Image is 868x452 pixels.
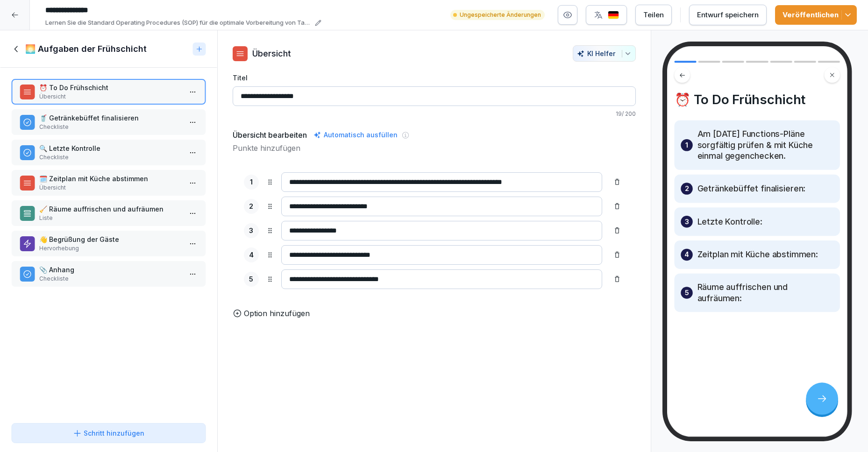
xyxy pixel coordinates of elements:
div: 🧹 Räume auffrischen und aufräumenListe [11,200,206,226]
p: Checkliste [39,153,182,162]
p: Checkliste [39,123,182,131]
p: 🧹 Räume auffrischen und aufräumen [39,204,182,214]
p: Liste [39,214,182,222]
p: 🗓️ Zeitplan mit Küche abstimmen [39,174,182,184]
p: 2 [684,183,689,194]
div: KI Helfer [577,49,632,57]
div: ⏰ To Do FrühschichtÜbersicht [11,79,206,105]
p: Getränkebüffet finalisieren: [697,183,805,194]
p: 4 [684,249,689,261]
p: Option hinzufügen [244,308,310,319]
p: 3 [249,226,253,236]
p: 5 [684,287,689,298]
p: Übersicht [252,47,291,60]
p: 2 [249,201,253,212]
div: Teilen [643,10,664,20]
button: Teilen [635,5,672,25]
p: Lernen Sie die Standard Operating Procedures (SOP) für die optimale Vorbereitung von Tagungsräume... [45,18,312,28]
div: Veröffentlichen [783,10,849,20]
button: KI Helfer [573,45,636,62]
p: 4 [249,250,254,261]
p: 👋 Begrüßung der Gäste [39,234,182,244]
div: Schritt hinzufügen [72,428,144,438]
h4: ⏰ To Do Frühschicht [674,92,840,107]
p: 🔍 Letzte Kontrolle [39,143,182,153]
label: Titel [233,73,636,83]
p: ⏰ To Do Frühschicht [39,83,182,92]
div: 🗓️ Zeitplan mit Küche abstimmenÜbersicht [11,170,206,196]
button: Veröffentlichen [775,5,857,25]
p: Hervorhebung [39,244,182,253]
p: 1 [250,177,253,188]
div: 🥤 Getränkebüffet finalisierenCheckliste [11,109,206,135]
div: Entwurf speichern [697,10,759,20]
p: Übersicht [39,92,182,101]
div: 📎 AnhangCheckliste [11,261,206,287]
button: Schritt hinzufügen [11,423,206,443]
p: Ungespeicherte Änderungen [460,11,541,19]
p: Checkliste [39,275,182,283]
div: 🔍 Letzte KontrolleCheckliste [11,140,206,165]
div: 👋 Begrüßung der GästeHervorhebung [11,231,206,256]
p: Punkte hinzufügen [233,142,636,154]
button: Entwurf speichern [689,5,767,25]
p: Übersicht [39,184,182,192]
p: Räume auffrischen und aufräumen: [697,282,833,304]
p: Zeitplan mit Küche abstimmen: [697,249,818,261]
p: 1 [685,140,688,151]
div: Automatisch ausfüllen [312,129,399,141]
p: 🥤 Getränkebüffet finalisieren [39,113,182,123]
h1: 🌅 Aufgaben der Frühschicht [25,43,147,55]
img: de.svg [608,11,619,20]
p: 3 [684,216,689,227]
h5: Übersicht bearbeiten [233,129,307,141]
p: Am [DATE] Functions-Pläne sorgfältig prüfen & mit Küche einmal gegenchecken. [697,129,833,162]
p: Letzte Kontrolle: [697,216,762,227]
p: 📎 Anhang [39,265,182,275]
p: 19 / 200 [233,110,636,118]
p: 5 [249,274,253,285]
